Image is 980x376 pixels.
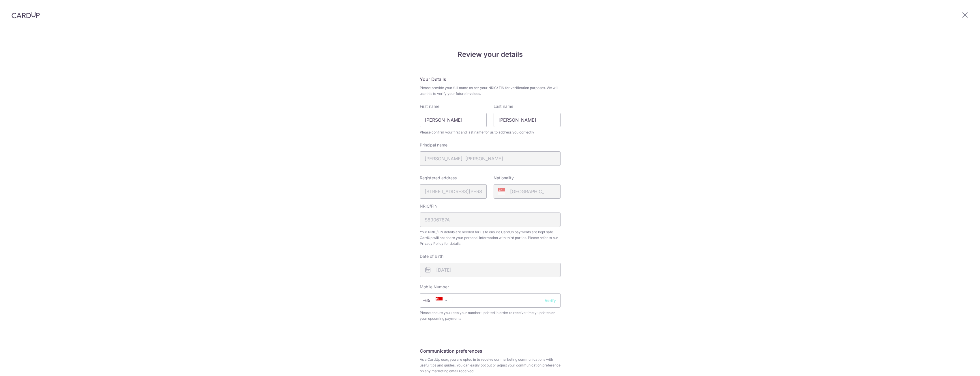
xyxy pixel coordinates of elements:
[420,113,487,127] input: First Name
[545,298,556,303] button: Verify
[420,284,449,290] label: Mobile Number
[420,104,439,109] label: First name
[424,297,438,304] span: +65
[494,113,561,127] input: Last name
[420,229,561,247] span: Your NRIC/FIN details are needed for us to ensure CardUp payments are kept safe. CardUp will not ...
[420,310,561,322] span: Please ensure you keep your number updated in order to receive timely updates on your upcoming pa...
[494,104,513,109] label: Last name
[420,357,561,374] span: As a CardUp user, you are opted in to receive our marketing communications with useful tips and g...
[420,49,561,60] h4: Review your details
[420,347,561,354] h5: Communication preferences
[494,175,514,181] label: Nationality
[420,129,561,135] span: Please confirm your first and last name for us to address you correctly
[420,142,447,148] label: Principal name
[420,85,561,97] span: Please provide your full name as per your NRIC/ FIN for verification purposes. We will use this t...
[420,175,457,181] label: Registered address
[423,297,438,304] span: +65
[12,12,40,18] img: CardUp
[420,253,443,259] label: Date of birth
[943,359,974,373] iframe: Opens a widget where you can find more information
[420,76,561,83] h5: Your Details
[420,203,438,209] label: NRIC/FIN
